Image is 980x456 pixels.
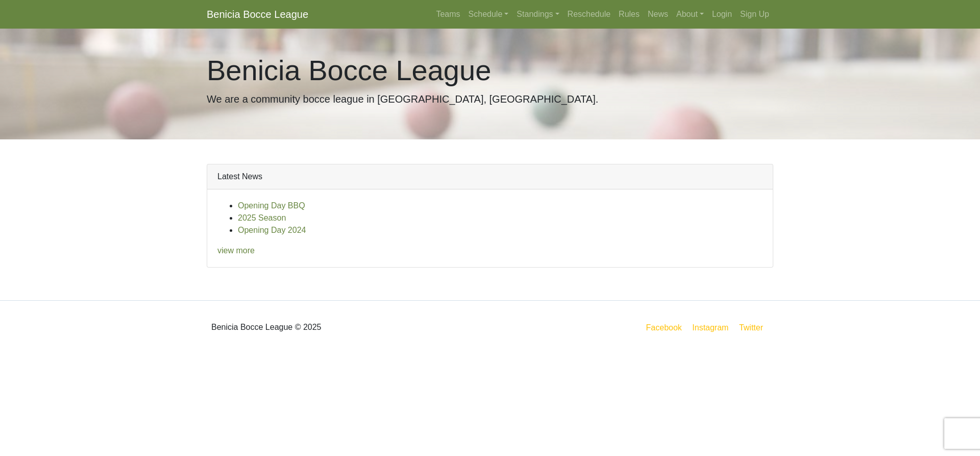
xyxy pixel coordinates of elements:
div: Benicia Bocce League © 2025 [199,309,490,346]
p: We are a community bocce league in [GEOGRAPHIC_DATA], [GEOGRAPHIC_DATA]. [207,91,773,107]
a: 2025 Season [238,213,286,222]
a: view more [217,246,255,255]
h1: Benicia Bocce League [207,53,773,87]
a: Opening Day BBQ [238,201,305,210]
a: Opening Day 2024 [238,226,306,234]
a: News [644,4,672,25]
a: Standings [512,4,563,25]
a: Rules [615,4,644,25]
a: Sign Up [736,4,773,25]
a: Facebook [644,321,684,334]
a: Benicia Bocce League [207,4,308,25]
a: Instagram [690,321,730,334]
a: Schedule [464,4,513,25]
a: Twitter [737,321,771,334]
a: Login [708,4,736,25]
div: Latest News [207,164,773,189]
a: Teams [432,4,464,25]
a: About [672,4,708,25]
a: Reschedule [563,4,615,25]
